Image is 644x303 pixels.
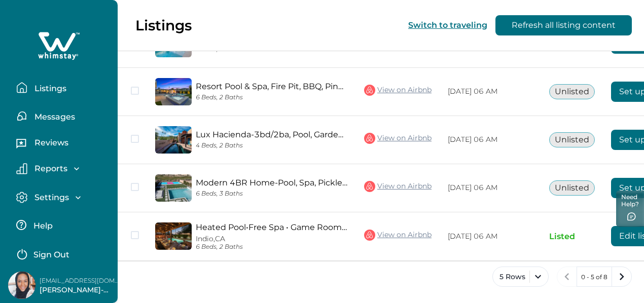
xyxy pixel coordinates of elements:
p: [PERSON_NAME]-[PERSON_NAME] [40,285,121,295]
button: Unlisted [549,132,595,147]
p: Reviews [31,138,68,148]
p: 6 Beds, 2 Baths [196,243,348,251]
p: Listed [549,232,595,242]
p: [EMAIL_ADDRESS][DOMAIN_NAME] [40,276,121,286]
p: [DATE] 06 AM [448,135,533,145]
img: propertyImage_Modern 4BR Home-Pool, Spa, Pickleball & Game Loft [155,174,192,202]
p: 0 - 5 of 8 [581,272,607,282]
button: Unlisted [549,84,595,99]
img: propertyImage_Lux Hacienda-3bd/2ba, Pool, Garden, & Views [155,126,192,154]
button: Help [16,215,106,235]
p: Listings [31,84,66,94]
button: Switch to traveling [408,20,487,30]
p: Reports [31,164,67,174]
p: [DATE] 06 AM [448,232,533,242]
button: Messages [16,106,110,126]
p: [DATE] 06 AM [448,87,533,97]
button: previous page [557,267,577,287]
button: next page [612,267,632,287]
button: Refresh all listing content [495,15,632,35]
p: 6 Beds, 2 Baths [196,94,348,101]
p: Listings [135,17,192,34]
a: Modern 4BR Home-Pool, Spa, Pickleball & Game Loft [196,178,348,187]
a: View on Airbnb [364,180,432,193]
p: 4 Beds, 2 Baths [196,142,348,149]
button: Reviews [16,134,110,155]
a: Lux Hacienda-3bd/2ba, Pool, Garden, & Views [196,130,348,139]
p: Indio, CA [196,235,348,243]
img: propertyImage_Resort Pool & Spa, Fire Pit, BBQ, Ping Pong [155,78,192,105]
p: Sign Out [33,250,69,260]
a: View on Airbnb [364,84,432,97]
button: Settings [16,192,110,203]
a: View on Airbnb [364,132,432,145]
img: propertyImage_Heated Pool•Free Spa • Game Room • Fire Pit • BBQ [155,222,192,250]
button: Sign Out [16,243,106,263]
a: View on Airbnb [364,229,432,242]
p: 6 Beds, 3 Baths [196,190,348,198]
a: Heated Pool•Free Spa • Game Room • Fire Pit • BBQ [196,222,348,232]
button: Unlisted [549,180,595,196]
button: Reports [16,163,110,174]
p: [DATE] 06 AM [448,183,533,193]
button: 5 Rows [492,267,549,287]
img: Whimstay Host [8,272,35,299]
button: 0 - 5 of 8 [577,267,612,287]
a: Resort Pool & Spa, Fire Pit, BBQ, Ping Pong [196,82,348,91]
p: Settings [31,193,69,203]
button: Listings [16,78,110,98]
p: Messages [31,112,75,122]
p: Help [30,221,53,231]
